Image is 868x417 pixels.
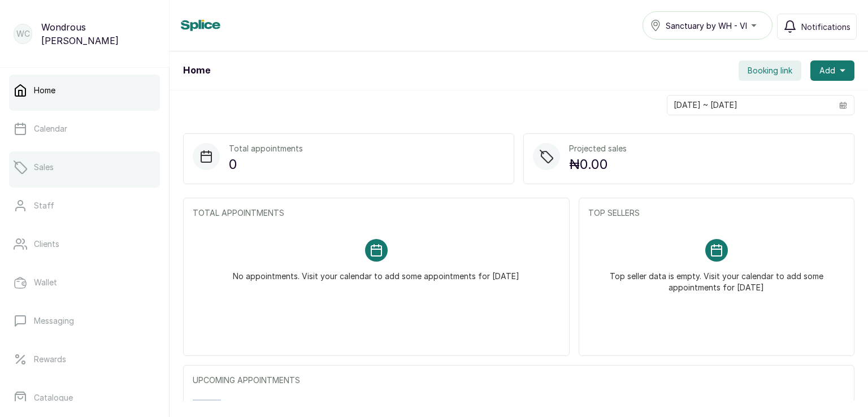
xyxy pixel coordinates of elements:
[801,21,850,33] span: Notifications
[9,190,160,221] a: Staff
[34,162,54,173] p: Sales
[34,277,57,288] p: Wallet
[34,392,73,403] p: Catalogue
[9,305,160,337] a: Messaging
[667,95,832,115] input: Select date
[666,20,747,32] span: Sanctuary by WH - VI
[41,20,155,47] p: Wondrous [PERSON_NAME]
[9,228,160,260] a: Clients
[569,154,627,175] p: ₦0.00
[602,262,831,293] p: Top seller data is empty. Visit your calendar to add some appointments for [DATE]
[739,60,801,81] button: Booking link
[34,200,54,211] p: Staff
[193,207,560,219] p: TOTAL APPOINTMENTS
[229,143,303,154] p: Total appointments
[16,28,30,40] p: WC
[183,64,210,77] h1: Home
[819,65,835,76] span: Add
[233,262,519,282] p: No appointments. Visit your calendar to add some appointments for [DATE]
[229,154,303,175] p: 0
[9,75,160,106] a: Home
[34,85,55,96] p: Home
[810,60,854,81] button: Add
[193,375,845,386] p: UPCOMING APPOINTMENTS
[34,315,74,327] p: Messaging
[777,14,857,40] button: Notifications
[9,267,160,298] a: Wallet
[9,151,160,183] a: Sales
[9,382,160,414] a: Catalogue
[748,65,792,76] span: Booking link
[839,101,847,109] svg: calendar
[569,143,627,154] p: Projected sales
[588,207,845,219] p: TOP SELLERS
[643,11,772,40] button: Sanctuary by WH - VI
[9,113,160,145] a: Calendar
[34,354,66,365] p: Rewards
[34,123,67,134] p: Calendar
[34,238,59,250] p: Clients
[9,344,160,375] a: Rewards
